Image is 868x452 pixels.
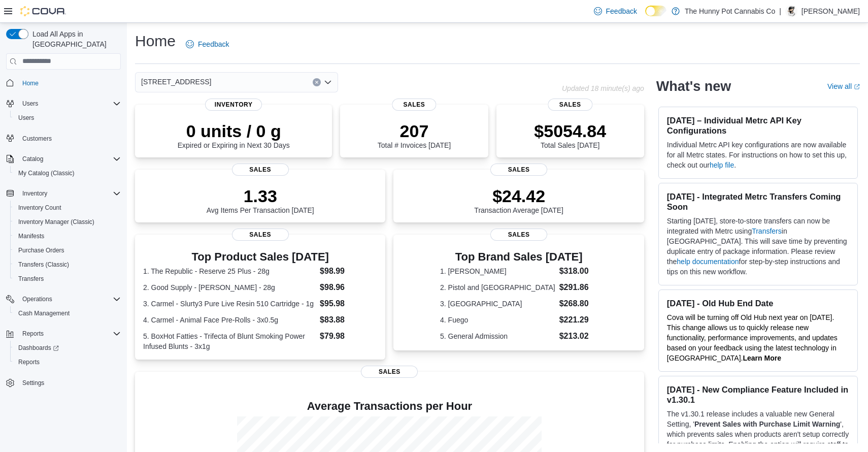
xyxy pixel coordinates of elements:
[18,153,121,165] span: Catalog
[18,133,56,145] a: Customers
[667,115,849,136] h3: [DATE] – Individual Metrc API Key Configurations
[378,121,451,141] p: 207
[645,6,666,16] input: Dark Mode
[22,79,39,87] span: Home
[559,265,598,277] dd: $318.00
[18,261,69,269] span: Transfers (Classic)
[667,140,849,170] p: Individual Metrc API key configurations are now available for all Metrc states. For instructions ...
[14,244,121,256] span: Purchase Orders
[143,400,636,412] h4: Average Transactions per Hour
[440,299,555,309] dt: 3. [GEOGRAPHIC_DATA]
[178,121,290,141] p: 0 units / 0 g
[18,293,56,305] button: Operations
[18,218,94,226] span: Inventory Manager (Classic)
[10,355,125,369] button: Reports
[10,229,125,243] button: Manifests
[14,273,121,285] span: Transfers
[14,307,74,319] a: Cash Management
[2,375,125,390] button: Settings
[207,186,314,206] p: 1.33
[802,5,860,17] p: [PERSON_NAME]
[18,169,75,177] span: My Catalog (Classic)
[18,153,47,165] button: Catalog
[320,314,377,326] dd: $83.88
[10,341,125,355] a: Dashboards
[694,420,840,428] strong: Prevent Sales with Purchase Limit Warning
[18,377,48,389] a: Settings
[14,244,69,256] a: Purchase Orders
[827,82,860,90] a: View allExternal link
[18,204,61,212] span: Inventory Count
[562,84,644,92] p: Updated 18 minute(s) ago
[232,229,289,241] span: Sales
[14,259,121,271] span: Transfers (Classic)
[14,112,38,124] a: Users
[10,243,125,257] button: Purchase Orders
[710,161,734,169] a: help file
[656,78,731,94] h2: What's new
[548,99,592,111] span: Sales
[14,230,121,242] span: Manifests
[474,186,563,214] div: Transaction Average [DATE]
[361,366,418,378] span: Sales
[667,313,838,362] span: Cova will be turning off Old Hub next year on [DATE]. This change allows us to quickly release ne...
[474,186,563,206] p: $24.42
[440,266,555,276] dt: 1. [PERSON_NAME]
[392,99,436,111] span: Sales
[178,121,290,149] div: Expired or Expiring in Next 30 Days
[743,354,781,362] a: Learn More
[18,98,42,110] button: Users
[14,259,73,271] a: Transfers (Classic)
[559,298,598,310] dd: $268.80
[785,5,797,17] div: Jonathan Estrella
[534,121,606,149] div: Total Sales [DATE]
[10,215,125,229] button: Inventory Manager (Classic)
[2,152,125,166] button: Catalog
[135,31,176,51] h1: Home
[14,216,121,228] span: Inventory Manager (Classic)
[18,275,44,283] span: Transfers
[143,282,316,293] dt: 2. Good Supply - [PERSON_NAME] - 28g
[18,187,121,200] span: Inventory
[559,281,598,294] dd: $291.86
[18,358,40,366] span: Reports
[20,6,66,16] img: Cova
[232,164,289,176] span: Sales
[18,328,121,340] span: Reports
[667,384,849,405] h3: [DATE] - New Compliance Feature Included in v1.30.1
[18,98,121,110] span: Users
[320,330,377,342] dd: $79.98
[18,77,43,89] a: Home
[667,216,849,277] p: Starting [DATE], store-to-store transfers can now be integrated with Metrc using in [GEOGRAPHIC_D...
[685,5,775,17] p: The Hunny Pot Cannabis Co
[440,315,555,325] dt: 4. Fuego
[198,39,229,49] span: Feedback
[10,272,125,286] button: Transfers
[313,78,321,86] button: Clear input
[18,114,34,122] span: Users
[14,273,48,285] a: Transfers
[18,132,121,145] span: Customers
[14,342,121,354] span: Dashboards
[14,167,121,179] span: My Catalog (Classic)
[779,5,781,17] p: |
[440,331,555,341] dt: 5. General Admission
[559,330,598,342] dd: $213.02
[2,96,125,111] button: Users
[10,257,125,272] button: Transfers (Classic)
[2,131,125,146] button: Customers
[440,251,597,263] h3: Top Brand Sales [DATE]
[18,232,44,240] span: Manifests
[2,327,125,341] button: Reports
[22,100,38,108] span: Users
[2,76,125,90] button: Home
[18,77,121,89] span: Home
[18,187,51,200] button: Inventory
[559,314,598,326] dd: $221.29
[22,135,52,143] span: Customers
[534,121,606,141] p: $5054.84
[22,379,44,387] span: Settings
[10,111,125,125] button: Users
[2,292,125,306] button: Operations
